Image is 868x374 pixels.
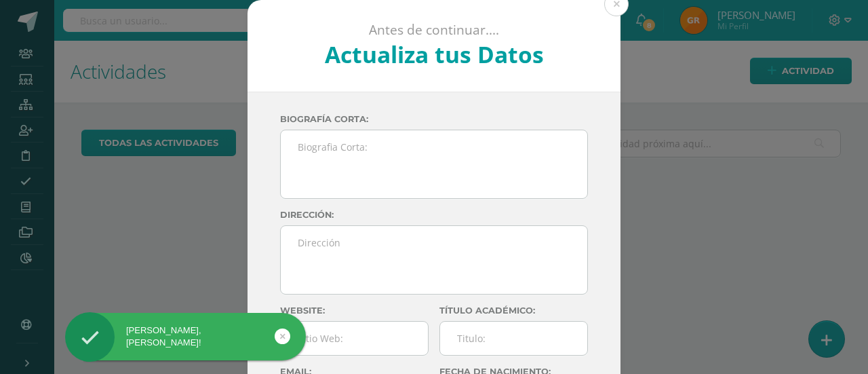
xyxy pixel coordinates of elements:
input: Titulo: [440,322,587,355]
label: Dirección: [280,210,588,220]
label: Título académico: [439,305,588,316]
h2: Actualiza tus Datos [284,39,585,70]
p: Antes de continuar.... [284,22,585,39]
input: Sitio Web: [281,322,428,355]
label: Website: [280,305,429,316]
div: [PERSON_NAME], [PERSON_NAME]! [65,324,306,349]
label: Biografía corta: [280,114,588,124]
